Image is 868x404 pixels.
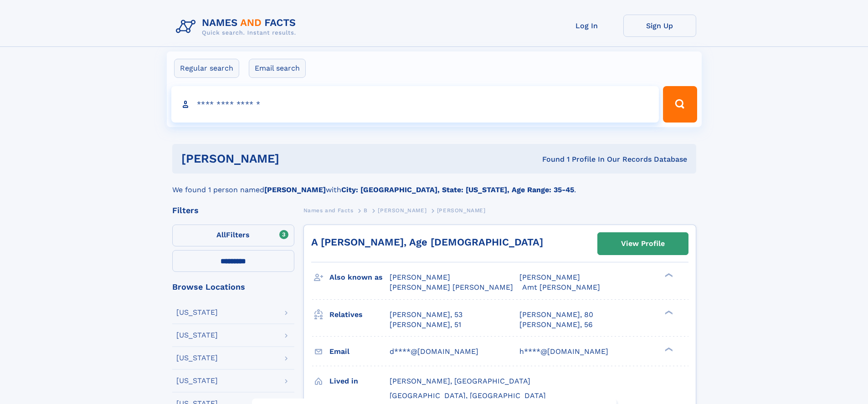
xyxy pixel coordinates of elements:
[598,233,688,255] a: View Profile
[390,320,461,330] a: [PERSON_NAME], 51
[329,307,390,322] h3: Relatives
[550,15,623,37] a: Log In
[172,174,696,195] div: We found 1 person named with .
[390,283,513,291] span: [PERSON_NAME] [PERSON_NAME]
[390,377,530,385] span: [PERSON_NAME], [GEOGRAPHIC_DATA]
[176,377,218,384] div: [US_STATE]
[216,230,226,239] span: All
[176,309,218,316] div: [US_STATE]
[390,391,546,400] span: [GEOGRAPHIC_DATA], [GEOGRAPHIC_DATA]
[663,86,697,123] button: Search Button
[519,310,593,320] a: [PERSON_NAME], 80
[181,153,411,164] h1: [PERSON_NAME]
[172,283,294,291] div: Browse Locations
[172,225,294,246] label: Filters
[378,207,426,214] span: [PERSON_NAME]
[522,283,600,291] span: Amt [PERSON_NAME]
[329,373,390,389] h3: Lived in
[378,205,426,216] a: [PERSON_NAME]
[411,154,687,164] div: Found 1 Profile In Our Records Database
[176,354,218,362] div: [US_STATE]
[519,273,580,281] span: [PERSON_NAME]
[174,59,239,78] label: Regular search
[176,332,218,339] div: [US_STATE]
[264,185,326,194] b: [PERSON_NAME]
[623,15,696,37] a: Sign Up
[364,207,368,214] span: B
[329,270,390,285] h3: Also known as
[172,206,294,215] div: Filters
[364,205,368,216] a: B
[390,273,450,281] span: [PERSON_NAME]
[303,205,354,216] a: Names and Facts
[663,346,673,352] div: ❯
[437,207,486,214] span: [PERSON_NAME]
[663,272,673,278] div: ❯
[663,309,673,315] div: ❯
[172,15,303,39] img: Logo Names and Facts
[390,310,462,320] a: [PERSON_NAME], 53
[329,344,390,359] h3: Email
[249,59,306,78] label: Email search
[341,185,574,194] b: City: [GEOGRAPHIC_DATA], State: [US_STATE], Age Range: 35-45
[519,320,593,330] a: [PERSON_NAME], 56
[621,233,665,254] div: View Profile
[171,86,659,123] input: search input
[311,236,543,248] a: A [PERSON_NAME], Age [DEMOGRAPHIC_DATA]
